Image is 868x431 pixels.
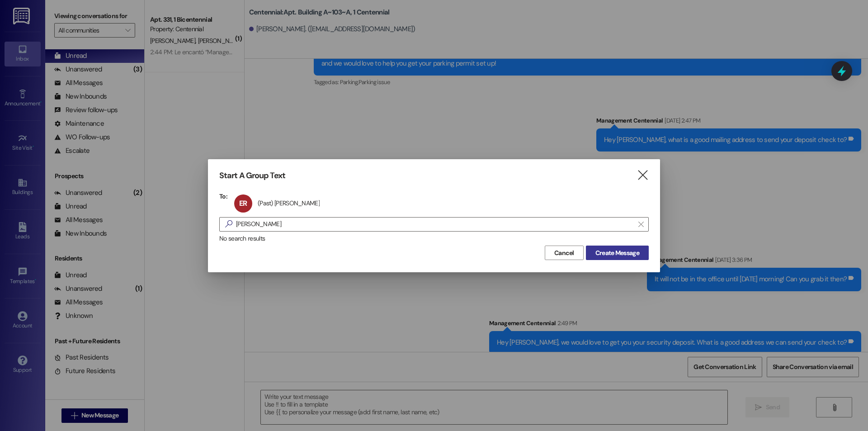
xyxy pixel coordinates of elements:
[219,234,649,243] div: No search results
[219,192,227,200] h3: To:
[545,246,584,260] button: Cancel
[239,199,247,208] span: ER
[586,246,649,260] button: Create Message
[258,199,320,207] div: (Past) [PERSON_NAME]
[222,219,236,229] i: 
[637,171,649,180] i: 
[219,171,285,181] h3: Start A Group Text
[236,218,634,231] input: Search for any contact or apartment
[638,221,643,228] i: 
[554,248,574,258] span: Cancel
[634,218,648,231] button: Clear text
[595,248,639,258] span: Create Message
